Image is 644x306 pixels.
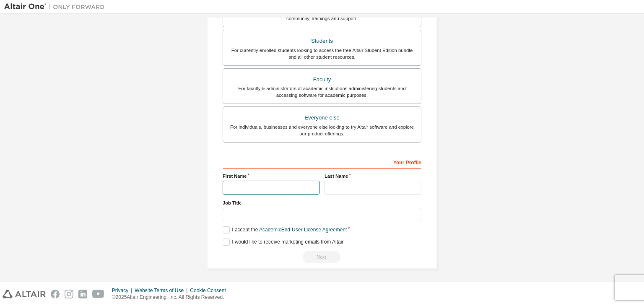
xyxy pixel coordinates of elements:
[223,155,421,169] div: Your Profile
[228,124,416,137] div: For individuals, businesses and everyone else looking to try Altair software and explore our prod...
[223,226,347,233] label: I accept the
[228,112,416,124] div: Everyone else
[4,3,109,11] img: Altair One
[112,294,231,301] p: © 2025 Altair Engineering, Inc. All Rights Reserved.
[190,287,231,294] div: Cookie Consent
[223,239,343,246] label: I would like to receive marketing emails from Altair
[92,290,104,298] img: youtube.svg
[228,47,416,60] div: For currently enrolled students looking to access the free Altair Student Edition bundle and all ...
[228,74,416,86] div: Faculty
[65,290,73,298] img: instagram.svg
[3,290,46,298] img: altair_logo.svg
[78,290,87,298] img: linkedin.svg
[325,173,421,179] label: Last Name
[223,173,319,179] label: First Name
[112,287,135,294] div: Privacy
[223,200,421,206] label: Job Title
[259,227,347,233] a: Academic End-User License Agreement
[228,85,416,99] div: For faculty & administrators of academic institutions administering students and accessing softwa...
[51,290,60,298] img: facebook.svg
[135,287,190,294] div: Website Terms of Use
[223,251,421,263] div: Read and acccept EULA to continue
[228,35,416,47] div: Students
